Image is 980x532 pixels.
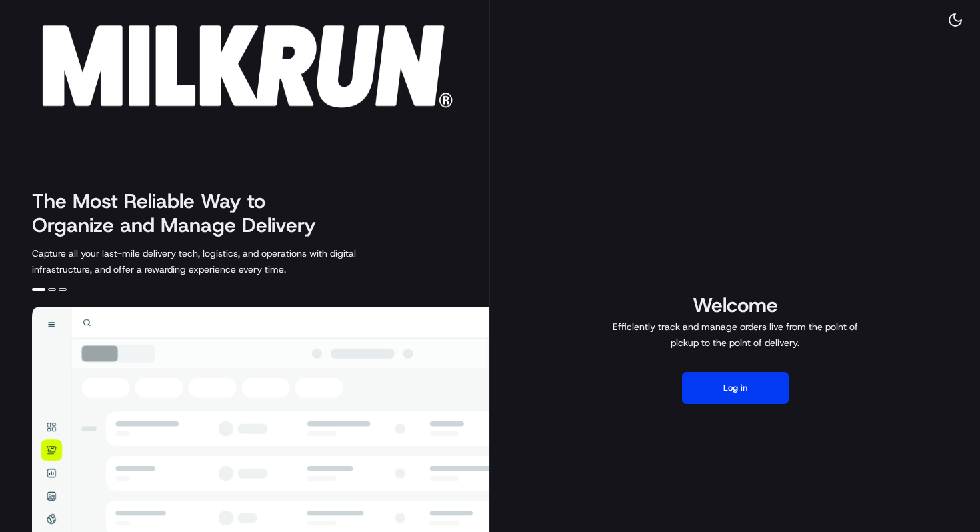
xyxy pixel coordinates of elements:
[32,245,416,277] p: Capture all your last-mile delivery tech, logistics, and operations with digital infrastructure, ...
[682,372,789,404] button: Log in
[607,319,863,351] p: Efficiently track and manage orders live from the point of pickup to the point of delivery.
[32,189,331,237] h2: The Most Reliable Way to Organize and Manage Delivery
[8,8,465,115] img: Company Logo
[607,292,863,319] h1: Welcome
